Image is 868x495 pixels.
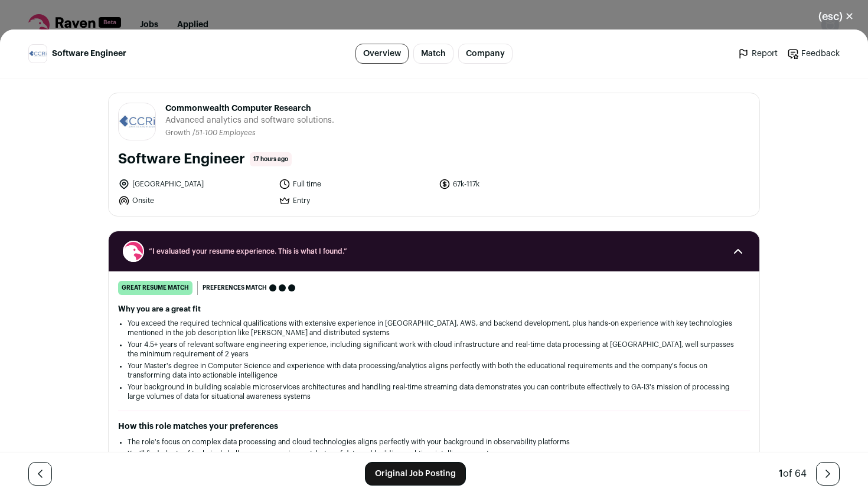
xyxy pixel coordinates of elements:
h2: How this role matches your preferences [118,421,750,432]
li: You exceed the required technical qualifications with extensive experience in [GEOGRAPHIC_DATA], ... [128,319,740,337]
li: [GEOGRAPHIC_DATA] [118,178,272,190]
div: of 64 [779,467,807,481]
li: The role's focus on complex data processing and cloud technologies aligns perfectly with your bac... [128,437,740,447]
span: “I evaluated your resume experience. This is what I found.” [149,247,719,256]
span: Advanced analytics and software solutions. [165,114,334,126]
a: Match [413,44,453,64]
li: Onsite [118,195,272,206]
span: 17 hours ago [250,152,292,166]
li: / [192,129,256,137]
li: You'll find plenty of technical challenges processing petabytes of data and building real-time in... [128,449,740,458]
span: Commonwealth Computer Research [165,103,334,114]
button: Close modal [804,4,868,29]
a: Feedback [787,48,840,60]
li: Full time [279,178,432,190]
li: Your Master's degree in Computer Science and experience with data processing/analytics aligns per... [128,361,740,380]
a: Original Job Posting [365,462,466,486]
li: 67k-117k [439,178,592,190]
li: Your background in building scalable microservices architectures and handling real-time streaming... [128,382,740,401]
span: 51-100 Employees [195,129,256,136]
a: Company [458,44,513,64]
img: c8c60027494d7cab9dce522d4dbff87223cbe5e8ffadf49f9c3a23b7ed2df322.jpg [29,51,47,57]
h1: Software Engineer [118,150,245,169]
div: great resume match [118,281,192,295]
span: Software Engineer [52,48,126,60]
li: Entry [279,195,432,206]
span: Preferences match [203,282,267,294]
li: Your 4.5+ years of relevant software engineering experience, including significant work with clou... [128,340,740,359]
a: Overview [355,44,409,64]
h2: Why you are a great fit [118,304,750,314]
a: Report [738,48,778,60]
img: c8c60027494d7cab9dce522d4dbff87223cbe5e8ffadf49f9c3a23b7ed2df322.jpg [119,115,155,128]
span: 1 [779,469,783,478]
li: Growth [165,129,192,137]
